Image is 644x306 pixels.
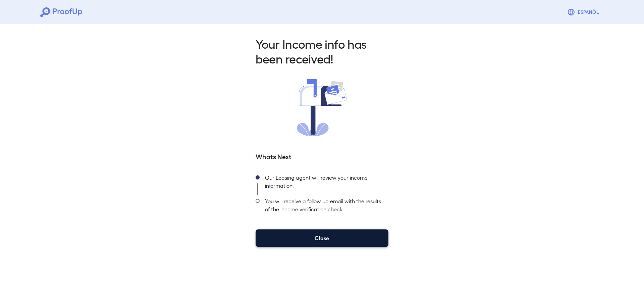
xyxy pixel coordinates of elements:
h5: Whats Next [256,151,388,161]
img: received.svg [297,79,347,136]
h2: Your Income info has been received! [256,36,388,66]
button: Close [256,229,388,247]
button: Espanõl [565,5,604,19]
div: You will receive a follow up email with the results of the income verification check. [260,195,388,219]
div: Our Leasing agent will review your income information. [260,172,388,195]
